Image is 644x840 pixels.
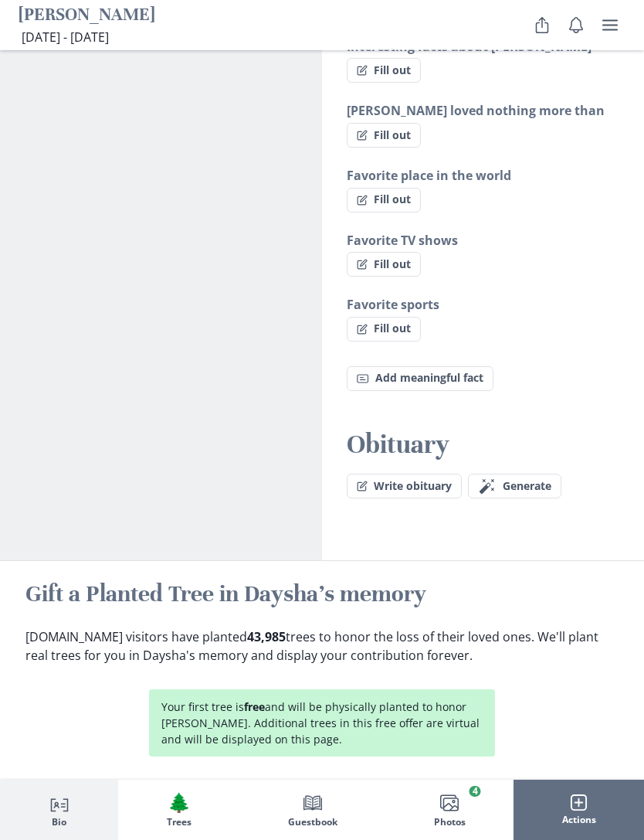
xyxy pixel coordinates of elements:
[247,629,286,646] b: 43,985
[25,580,619,610] h2: Gift a Planted Tree in Daysha's memory
[347,102,619,121] h3: [PERSON_NAME] loved nothing more than
[434,817,466,828] span: Photos
[244,700,265,715] strong: free
[239,780,385,840] button: Guestbook
[561,10,591,41] button: Notifications
[22,29,109,46] span: [DATE] - [DATE]
[527,10,558,41] button: Share Obituary
[514,780,644,840] button: Actions
[347,429,619,462] h2: Obituary
[52,817,66,828] span: Bio
[503,481,551,494] span: Generate
[347,167,619,185] h3: Favorite place in the world
[347,59,421,83] button: Fill out
[347,296,619,315] h3: Favorite sports
[167,817,192,828] span: Trees
[347,189,421,213] button: Fill out
[469,786,481,797] span: 4
[25,628,619,665] p: [DOMAIN_NAME] visitors have planted trees to honor the loss of their loved ones. We'll plant real...
[288,817,337,828] span: Guestbook
[347,124,421,148] button: Fill out
[347,318,421,342] button: Fill out
[161,699,483,748] p: Your first tree is and will be physically planted to honor [PERSON_NAME]. Additional trees in thi...
[118,780,239,840] button: Trees
[385,780,514,840] button: Photos
[347,367,493,392] button: Add meaningful fact
[168,791,191,814] span: Tree
[468,474,561,499] button: Generate
[347,474,462,499] button: Write obituary
[347,232,619,250] h3: Favorite TV shows
[562,814,596,825] span: Actions
[19,4,155,28] h1: [PERSON_NAME]
[595,10,625,41] button: user menu
[347,253,421,277] button: Fill out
